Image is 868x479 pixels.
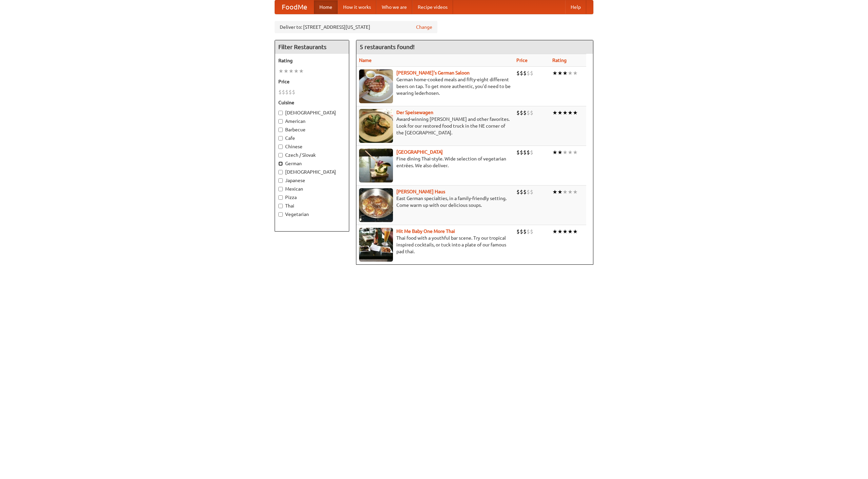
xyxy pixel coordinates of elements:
a: Change [416,24,432,30]
li: $ [530,188,533,196]
li: ★ [568,149,573,156]
li: $ [516,188,520,196]
label: Pizza [278,194,346,201]
h5: Price [278,78,346,85]
a: Der Speisewagen [396,110,433,115]
li: $ [527,228,530,235]
li: ★ [294,67,299,75]
input: Czech / Slovak [278,153,283,157]
li: $ [530,69,533,77]
li: $ [520,69,523,77]
li: ★ [563,228,568,235]
input: Chinese [278,145,283,149]
li: ★ [573,188,578,196]
input: American [278,119,283,124]
li: ★ [573,149,578,156]
label: Vegetarian [278,211,346,218]
li: ★ [568,109,573,116]
label: Mexican [278,186,346,192]
li: $ [530,109,533,116]
li: $ [523,188,527,196]
li: ★ [278,67,283,75]
a: Hit Me Baby One More Thai [396,228,455,234]
img: speisewagen.jpg [359,109,393,143]
input: Pizza [278,195,283,200]
li: $ [520,228,523,235]
a: Name [359,58,372,63]
li: ★ [552,149,557,156]
input: Mexican [278,187,283,191]
a: Rating [552,58,567,63]
input: [DEMOGRAPHIC_DATA] [278,111,283,115]
input: Thai [278,204,283,208]
li: ★ [289,67,294,75]
li: $ [292,88,295,96]
a: Price [516,58,528,63]
a: Recipe videos [412,0,453,14]
label: American [278,118,346,125]
li: ★ [552,69,557,77]
a: How it works [338,0,376,14]
li: $ [527,149,530,156]
label: [DEMOGRAPHIC_DATA] [278,169,346,175]
li: ★ [552,109,557,116]
li: ★ [573,69,578,77]
input: Barbecue [278,128,283,132]
li: $ [516,109,520,116]
li: ★ [557,109,563,116]
p: Award-winning [PERSON_NAME] and other favorites. Look for our restored food truck in the NE corne... [359,116,511,136]
li: ★ [552,188,557,196]
label: Barbecue [278,126,346,133]
a: [PERSON_NAME] Haus [396,189,445,194]
ng-pluralize: 5 restaurants found! [360,44,415,50]
li: ★ [563,188,568,196]
h5: Cuisine [278,99,346,106]
li: $ [285,88,289,96]
input: Japanese [278,178,283,183]
li: ★ [557,149,563,156]
p: East German specialties, in a family-friendly setting. Come warm up with our delicious soups. [359,195,511,209]
p: German home-cooked meals and fifty-eight different beers on tap. To get more authentic, you'd nee... [359,76,511,96]
a: FoodMe [275,0,314,14]
li: ★ [563,149,568,156]
li: $ [516,149,520,156]
label: Czech / Slovak [278,152,346,158]
h5: Rating [278,57,346,64]
div: Deliver to: [STREET_ADDRESS][US_STATE] [275,21,437,33]
li: $ [289,88,292,96]
li: $ [527,109,530,116]
li: $ [278,88,282,96]
input: [DEMOGRAPHIC_DATA] [278,170,283,174]
li: $ [523,228,527,235]
p: Fine dining Thai-style. Wide selection of vegetarian entrées. We also deliver. [359,155,511,169]
li: ★ [573,109,578,116]
label: Thai [278,202,346,209]
img: kohlhaus.jpg [359,188,393,222]
a: [PERSON_NAME]'s German Saloon [396,70,470,75]
li: $ [520,109,523,116]
li: ★ [557,188,563,196]
label: [DEMOGRAPHIC_DATA] [278,109,346,116]
li: $ [530,228,533,235]
li: $ [523,69,527,77]
li: ★ [568,228,573,235]
li: $ [520,149,523,156]
li: $ [527,69,530,77]
li: $ [530,149,533,156]
label: Cafe [278,135,346,141]
li: $ [516,69,520,77]
li: ★ [568,69,573,77]
li: $ [523,109,527,116]
li: ★ [557,228,563,235]
li: ★ [283,67,289,75]
label: Japanese [278,177,346,184]
input: German [278,161,283,166]
input: Cafe [278,136,283,140]
img: esthers.jpg [359,69,393,103]
a: [GEOGRAPHIC_DATA] [396,149,443,155]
